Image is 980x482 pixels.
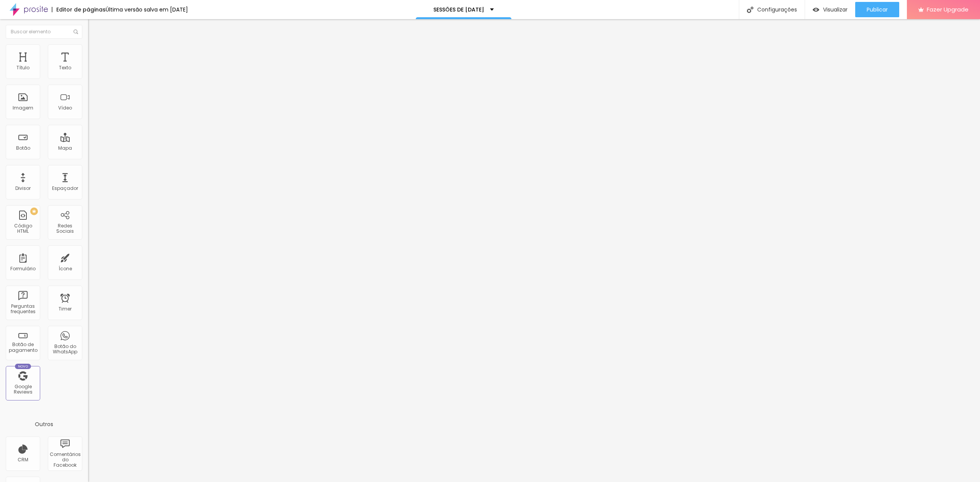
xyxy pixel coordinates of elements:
div: Perguntas frequentes [8,304,38,315]
img: Icone [73,29,78,34]
span: Visualizar [823,7,848,13]
div: Última versão salva em [DATE] [106,7,188,12]
div: Google Reviews [8,384,38,395]
input: Buscar elemento [6,25,82,39]
img: Icone [747,7,753,13]
div: Ícone [59,266,72,271]
div: Divisor [15,186,31,191]
div: Espaçador [52,186,78,191]
div: CRM [18,457,28,462]
div: Timer [59,306,72,312]
div: Vídeo [58,105,72,111]
div: Comentários do Facebook [50,452,80,468]
div: Editor de páginas [52,7,106,12]
span: Publicar [867,7,888,13]
div: Novo [15,364,31,369]
div: Mapa [58,145,72,151]
div: Botão de pagamento [8,342,38,353]
div: Título [16,65,29,70]
p: SESSÕES DE [DATE] [433,7,484,12]
img: view-1.svg [813,7,819,13]
div: Código HTML [8,223,38,234]
button: Publicar [855,2,899,17]
div: Imagem [13,105,33,111]
span: Fazer Upgrade [927,6,969,13]
div: Redes Sociais [50,223,80,234]
button: Visualizar [805,2,855,17]
div: Botão do WhatsApp [50,344,80,355]
iframe: Editor [88,19,980,482]
div: Texto [59,65,71,70]
div: Formulário [10,266,36,271]
div: Botão [16,145,30,151]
